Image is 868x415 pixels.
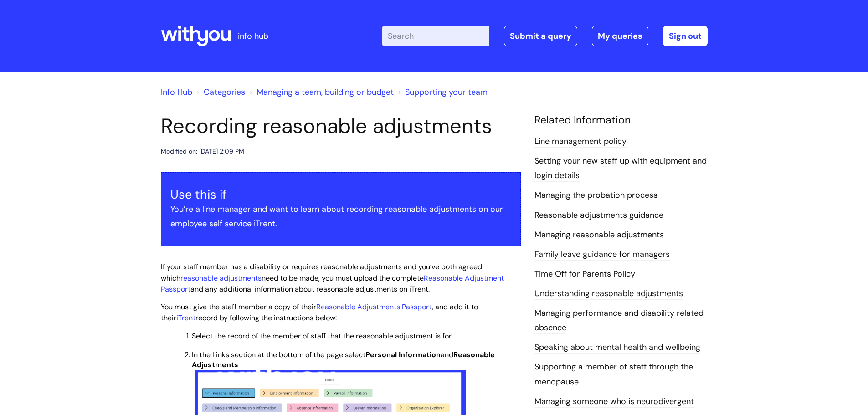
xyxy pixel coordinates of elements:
[180,273,262,283] a: reasonable adjustments
[534,268,635,280] a: Time Off for Parents Policy
[382,26,708,46] div: | -
[534,307,704,334] a: Managing performance and disability related absence
[195,85,245,99] li: Solution home
[192,331,452,341] span: Select the record of the member of staff that the reasonable adjustment is for
[257,87,394,97] a: Managing a team, building or budget
[504,26,577,46] a: Submit a query
[534,342,700,354] a: Speaking about mental health and wellbeing
[170,187,511,202] h3: Use this if
[204,87,245,97] a: Categories
[247,85,394,99] li: Managing a team, building or budget
[161,146,244,157] div: Modified on: [DATE] 2:09 PM
[316,302,432,312] a: Reasonable Adjustments Passport
[534,249,670,261] a: Family leave guidance for managers
[592,26,648,46] a: My queries
[534,396,694,408] a: Managing someone who is neurodivergent
[382,26,489,46] input: Search
[534,210,663,221] a: Reasonable adjustments guidance
[161,114,521,138] h1: Recording reasonable adjustments
[192,350,495,369] span: In the Links section at the bottom of the page select and
[365,350,441,359] strong: Personal Information
[176,313,195,323] a: iTrent
[534,190,657,201] a: Managing the probation process
[161,87,192,97] a: Info Hub
[170,202,511,231] p: You’re a line manager and want to learn about recording reasonable adjustments on our employee se...
[161,302,478,323] span: You must give the staff member a copy of their , and add it to their record by following the inst...
[534,136,627,148] a: Line management policy
[663,26,708,46] a: Sign out
[534,155,707,182] a: Setting your new staff up with equipment and login details
[396,85,488,99] li: Supporting your team
[534,361,693,388] a: Supporting a member of staff through the menopause
[192,350,495,369] strong: Reasonable Adjustments
[405,87,488,97] a: Supporting your team
[161,262,504,294] span: If your staff member has a disability or requires reasonable adjustments and you’ve both agreed w...
[238,29,268,43] p: info hub
[534,229,664,241] a: Managing reasonable adjustments
[534,288,683,300] a: Understanding reasonable adjustments
[534,114,708,127] h4: Related Information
